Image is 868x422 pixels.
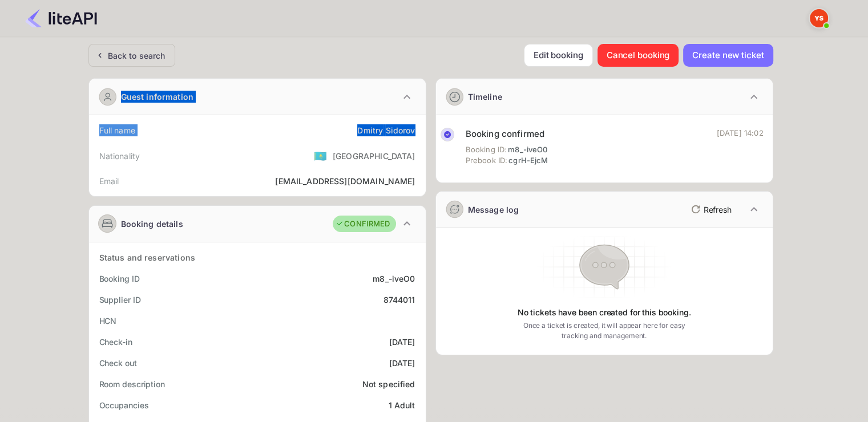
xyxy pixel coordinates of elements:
div: Check out [99,357,137,369]
p: No tickets have been created for this booking. [518,307,691,318]
div: Check-in [99,336,132,348]
div: HCN [99,315,117,327]
div: Dmitry Sidorov [357,124,415,136]
div: Status and reservations [99,251,195,263]
span: Booking ID: [466,144,507,156]
div: Occupancies [99,399,149,411]
img: Yandex Support [810,9,828,27]
div: Full name [99,124,135,136]
img: LiteAPI Logo [25,9,97,27]
div: [EMAIL_ADDRESS][DOMAIN_NAME] [275,175,415,187]
div: [DATE] 14:02 [717,128,764,139]
div: CONFIRMED [336,218,390,230]
span: United States [314,145,327,166]
div: [DATE] [389,357,415,369]
button: Refresh [684,200,736,218]
span: m8_-iveO0 [508,144,547,156]
div: Supplier ID [99,294,141,306]
span: cgrH-EjcM [508,155,548,167]
div: 1 Adult [388,399,415,411]
span: Prebook ID: [466,155,508,167]
div: Room description [99,378,165,390]
div: Timeline [468,91,502,103]
button: Cancel booking [597,44,679,67]
div: Guest information [121,91,194,103]
div: Booking ID [99,273,140,285]
div: Booking confirmed [466,128,548,141]
button: Create new ticket [683,44,773,67]
p: Once a ticket is created, it will appear here for easy tracking and management. [514,320,695,341]
div: Message log [468,204,519,216]
div: [GEOGRAPHIC_DATA] [333,150,415,162]
div: Back to search [108,50,165,62]
div: 8744011 [383,294,415,306]
div: [DATE] [389,336,415,348]
div: m8_-iveO0 [373,273,415,285]
div: Email [99,175,119,187]
div: Booking details [121,218,183,230]
button: Edit booking [524,44,593,67]
p: Refresh [704,204,732,216]
div: Not specified [362,378,415,390]
div: Nationality [99,150,140,162]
